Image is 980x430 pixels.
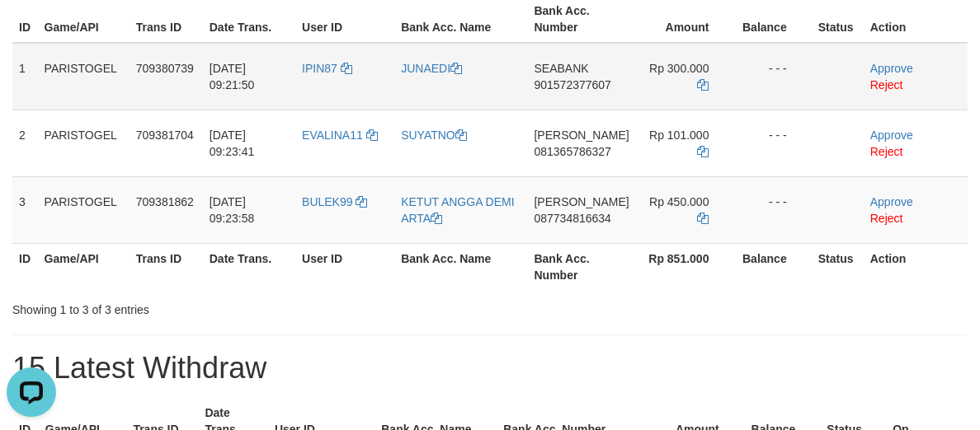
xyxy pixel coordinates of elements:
td: - - - [733,43,811,110]
td: PARISTOGEL [38,176,130,243]
a: Approve [870,62,913,75]
button: Open LiveChat chat widget [7,7,56,56]
th: Action [864,243,968,290]
span: BULEK99 [302,195,352,208]
h1: 15 Latest Withdraw [12,352,968,385]
span: Copy 081365786327 to clipboard [534,145,610,158]
a: KETUT ANGGA DEMI ARTA [401,195,514,225]
td: PARISTOGEL [38,110,130,176]
div: Showing 1 to 3 of 3 entries [12,295,396,318]
span: IPIN87 [302,62,337,75]
a: Copy 101000 to clipboard [697,145,709,158]
a: Copy 450000 to clipboard [697,212,709,225]
span: [PERSON_NAME] [534,195,629,208]
span: Rp 300.000 [649,62,709,75]
span: [DATE] 09:23:58 [210,195,255,225]
th: Status [812,243,864,290]
a: EVALINA11 [302,129,378,142]
th: Trans ID [130,243,203,290]
td: - - - [733,110,811,176]
a: SUYATNO [401,129,467,142]
td: PARISTOGEL [38,43,130,110]
a: Approve [870,129,913,142]
th: Date Trans. [203,243,295,290]
th: Bank Acc. Name [394,243,527,290]
td: 3 [12,176,38,243]
span: [DATE] 09:21:50 [210,62,255,91]
a: Reject [870,145,903,158]
span: 709381704 [136,129,194,142]
th: Bank Acc. Number [527,243,635,290]
a: IPIN87 [302,62,352,75]
a: Reject [870,212,903,225]
th: Balance [733,243,811,290]
span: 709381862 [136,195,194,208]
span: [PERSON_NAME] [534,129,629,142]
span: Copy 901572377607 to clipboard [534,78,610,91]
a: JUNAEDI [401,62,462,75]
td: - - - [733,176,811,243]
span: Rp 101.000 [649,129,709,142]
a: BULEK99 [302,195,367,208]
th: Rp 851.000 [636,243,734,290]
span: Copy 087734816634 to clipboard [534,212,610,225]
span: EVALINA11 [302,129,363,142]
td: 2 [12,110,38,176]
th: User ID [295,243,394,290]
span: SEABANK [534,62,588,75]
span: 709380739 [136,62,194,75]
a: Reject [870,78,903,91]
th: ID [12,243,38,290]
td: 1 [12,43,38,110]
span: Rp 450.000 [649,195,709,208]
th: Game/API [38,243,130,290]
a: Approve [870,195,913,208]
a: Copy 300000 to clipboard [697,78,709,91]
span: [DATE] 09:23:41 [210,129,255,158]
